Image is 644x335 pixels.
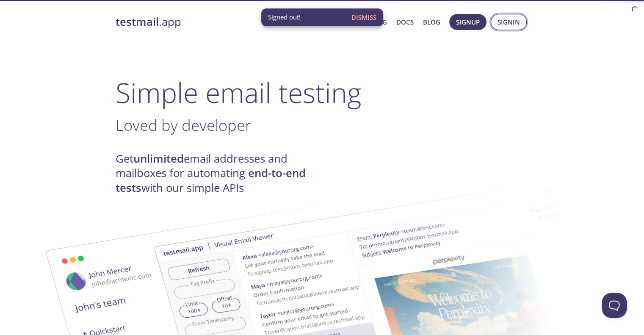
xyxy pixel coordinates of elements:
span: Dismiss [351,12,376,23]
h1: Simple email testing [116,76,529,109]
span: Signed out! [268,13,301,22]
a: Docs [396,17,414,28]
a: testmail.app [116,15,315,29]
button: Dismiss [348,9,380,25]
button: Signin [491,14,527,30]
span: Signin [498,17,520,28]
strong: testmail [116,14,159,29]
strong: end-to-end tests [116,166,306,195]
a: Blog [423,17,440,28]
iframe: Help Scout Beacon - Open [602,293,627,318]
span: Loved by developer [116,114,251,136]
h4: Get email addresses and mailboxes for automating with our simple APIs [116,152,322,195]
button: Signup [449,14,486,30]
span: Signup [456,17,480,28]
strong: unlimited [133,151,184,166]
